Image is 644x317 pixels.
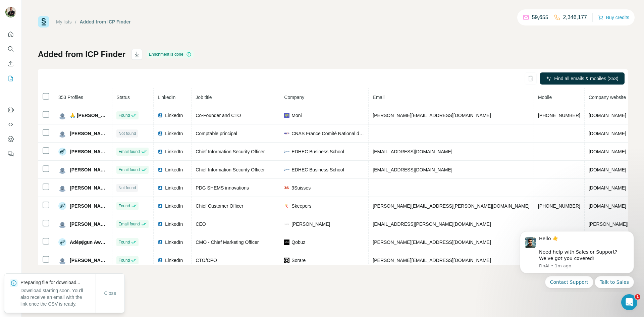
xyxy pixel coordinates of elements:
span: Found [118,112,130,118]
a: My lists [56,19,72,24]
span: [PERSON_NAME] [291,221,330,227]
span: [DOMAIN_NAME] [589,113,626,118]
img: LinkedIn logo [158,131,163,136]
img: company-logo [284,240,289,245]
span: [PERSON_NAME][EMAIL_ADDRESS][DOMAIN_NAME] [373,113,491,118]
img: Avatar [58,129,66,138]
span: LinkedIn [158,95,175,100]
div: Enrichment is done [147,50,194,58]
button: Buy credits [598,13,629,22]
img: LinkedIn logo [158,185,163,191]
span: Moni [291,112,302,119]
button: Use Surfe on LinkedIn [5,104,16,116]
span: Company website [589,95,626,100]
span: [EMAIL_ADDRESS][DOMAIN_NAME] [373,167,452,172]
p: Download starting soon. You'll also receive an email with the link once the CSV is ready. [20,287,96,307]
span: Company [284,95,304,100]
span: [DOMAIN_NAME] [589,167,626,172]
img: LinkedIn logo [158,203,163,209]
span: [DOMAIN_NAME] [589,203,626,209]
span: [PERSON_NAME] [70,130,108,137]
img: LinkedIn logo [158,258,163,263]
button: My lists [5,72,16,85]
span: Skeepers [291,203,311,209]
span: Chief Information Security Officer [196,149,265,154]
iframe: Intercom notifications message [510,225,644,292]
span: LinkedIn [165,184,183,191]
span: Find all emails & mobiles (353) [554,75,618,82]
span: Found [118,203,130,209]
span: [DOMAIN_NAME] [589,185,626,191]
button: Enrich CSV [5,58,16,70]
button: Dashboard [5,133,16,145]
span: [PERSON_NAME][EMAIL_ADDRESS][DOMAIN_NAME] [373,240,491,245]
span: LinkedIn [165,130,183,137]
span: [PERSON_NAME] [70,203,108,209]
img: Avatar [58,220,66,228]
img: Avatar [58,148,66,156]
span: Email [373,95,384,100]
span: 3Suisses [291,184,311,191]
span: 1 [635,294,640,300]
button: Feedback [5,148,16,160]
button: Use Surfe API [5,118,16,130]
span: Sorare [291,257,306,264]
img: Avatar [58,238,66,246]
p: 59,655 [532,13,548,21]
img: company-logo [284,131,289,136]
span: [PHONE_NUMBER] [538,203,580,209]
span: [DOMAIN_NAME] [589,131,626,136]
span: [PERSON_NAME] [70,184,108,191]
span: CMO - Chief Marketing Officer [196,240,259,245]
img: LinkedIn logo [158,221,163,227]
button: Close [100,287,121,299]
img: Avatar [58,111,66,119]
span: CEO [196,221,206,227]
img: Avatar [58,256,66,264]
img: company-logo [284,113,289,118]
span: Qobuz [291,239,305,246]
button: Search [5,43,16,55]
span: EDHEC Business School [291,166,344,173]
span: LinkedIn [165,239,183,246]
span: [EMAIL_ADDRESS][PERSON_NAME][DOMAIN_NAME] [373,221,491,227]
span: [DOMAIN_NAME] [589,149,626,154]
span: Close [104,290,116,297]
span: LinkedIn [165,148,183,155]
span: [PHONE_NUMBER] [538,113,580,118]
li: / [75,18,76,25]
span: [PERSON_NAME] [70,148,108,155]
img: LinkedIn logo [158,167,163,172]
span: Chief Information Security Officer [196,167,265,172]
span: Not found [118,185,136,191]
span: 353 Profiles [58,95,83,100]
span: CNAS France Comité National d'Action Sociale [291,130,364,137]
span: LinkedIn [165,166,183,173]
img: Avatar [58,166,66,174]
span: Email found [118,221,140,227]
img: company-logo [284,185,289,191]
span: [EMAIL_ADDRESS][DOMAIN_NAME] [373,149,452,154]
img: company-logo [284,258,289,263]
span: [PERSON_NAME][EMAIL_ADDRESS][DOMAIN_NAME] [373,258,491,263]
span: Email found [118,149,140,155]
iframe: Intercom live chat [621,294,637,310]
img: LinkedIn logo [158,149,163,154]
p: Preparing file for download... [20,279,96,286]
button: Find all emails & mobiles (353) [540,72,625,85]
span: Job title [196,95,212,100]
span: [PERSON_NAME] [70,221,108,227]
span: Chief Customer Officer [196,203,243,209]
span: LinkedIn [165,257,183,264]
h1: Added from ICP Finder [38,49,125,60]
img: LinkedIn logo [158,240,163,245]
img: company-logo [284,149,289,154]
button: Quick start [5,28,16,40]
